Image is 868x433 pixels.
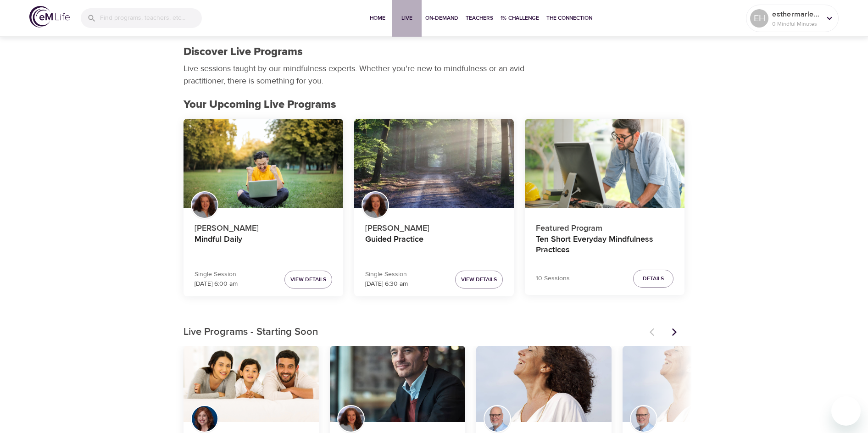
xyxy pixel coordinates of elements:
h2: Your Upcoming Live Programs [184,98,684,111]
img: logo [29,6,70,28]
p: 0 Mindful Minutes [772,20,821,28]
span: Live [396,13,418,23]
button: Mindful Daily [184,119,343,209]
p: Single Session [365,270,408,279]
p: [PERSON_NAME] [195,218,332,234]
p: Single Session [195,270,238,279]
button: Next items [664,322,684,342]
p: [DATE] 6:30 am [365,279,408,289]
span: View Details [290,275,326,284]
span: The Connection [546,13,592,23]
p: esthermarlena [772,9,821,20]
span: Details [643,274,664,283]
button: QuitSmart ™ Mindfully [330,346,465,422]
p: Live Programs - Starting Soon [184,325,644,340]
iframe: Button to launch messaging window [831,396,861,426]
button: Details [633,270,673,288]
p: 10 Sessions [536,274,570,283]
span: On-Demand [425,13,458,23]
p: Live sessions taught by our mindfulness experts. Whether you're new to mindfulness or an avid pra... [184,62,528,87]
h4: Ten Short Everyday Mindfulness Practices [536,234,673,256]
span: Home [367,13,389,23]
button: View Details [284,271,332,289]
button: Thoughts are Not Facts [476,346,612,422]
button: Guided Practice [354,119,514,209]
p: [PERSON_NAME] [365,218,503,234]
button: View Details [455,271,503,289]
span: View Details [461,275,497,284]
button: Ten Short Everyday Mindfulness Practices [525,119,684,209]
span: 1% Challenge [501,13,539,23]
p: [DATE] 6:00 am [195,279,238,289]
h1: Discover Live Programs [184,45,303,59]
h4: Mindful Daily [195,234,332,256]
p: Featured Program [536,218,673,234]
button: Mindfulness-Based Cognitive Training (MBCT) [184,346,319,422]
span: Teachers [466,13,493,23]
input: Find programs, teachers, etc... [100,8,202,28]
h4: Guided Practice [365,234,503,256]
div: EH [750,9,768,28]
button: Thoughts are Not Facts [623,346,758,422]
